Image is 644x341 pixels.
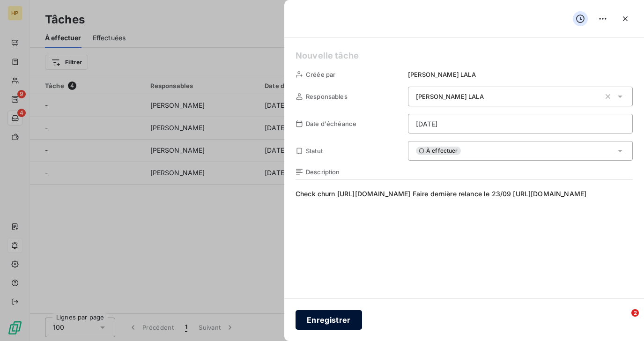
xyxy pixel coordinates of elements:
[306,120,356,127] span: Date d'échéance
[612,309,635,332] iframe: Intercom live chat
[416,93,484,100] span: [PERSON_NAME] LALA
[306,71,335,78] span: Créée par
[306,168,340,176] span: Description
[306,147,323,155] span: Statut
[408,71,476,78] span: [PERSON_NAME] LALA
[306,93,348,100] span: Responsables
[408,114,633,133] input: placeholder
[296,310,362,330] button: Enregistrer
[416,147,461,155] span: À effectuer
[631,309,639,317] span: 2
